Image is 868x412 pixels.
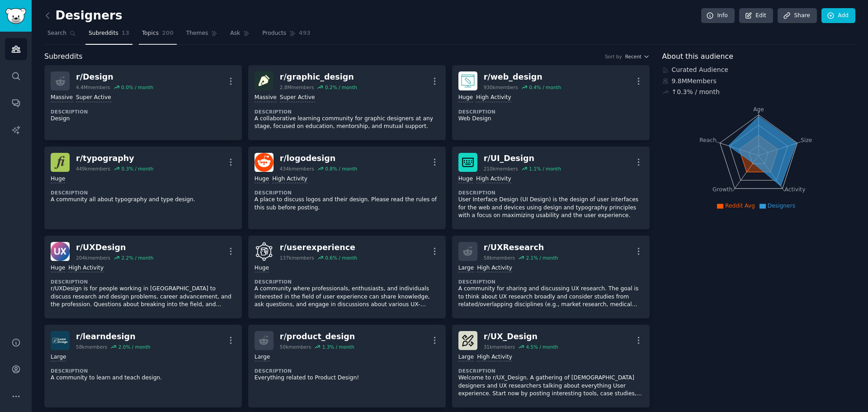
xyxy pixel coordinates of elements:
[452,147,650,229] a: UI_Designr/UI_Design210kmembers1.1% / monthHugeHigh ActivityDescriptionUser Interface Design (UI ...
[272,175,307,184] div: High Activity
[280,331,355,342] div: r/ product_design
[778,8,816,24] a: Share
[458,264,474,273] div: Large
[76,166,110,172] div: 449k members
[662,76,856,86] div: 9.8M Members
[458,115,643,123] p: Web Design
[255,71,274,90] img: graphic_design
[255,242,274,261] img: userexperience
[44,325,242,407] a: learndesignr/learndesign58kmembers2.0% / monthLargeDescriptionA community to learn and teach design.
[51,368,236,374] dt: Description
[121,84,153,90] div: 0.0 % / month
[662,51,733,62] span: About this audience
[458,196,643,220] p: User Interface Design (UI Design) is the design of user interfaces for the web and devices using ...
[529,166,561,172] div: 1.1 % / month
[458,331,477,350] img: UX_Design
[255,368,439,374] dt: Description
[280,166,314,172] div: 434k members
[255,264,269,273] div: Huge
[322,344,354,350] div: 1.3 % / month
[89,29,118,38] span: Subreddits
[458,285,643,309] p: A community for sharing and discussing UX research. The goal is to think about UX research broadl...
[458,189,643,196] dt: Description
[51,94,73,102] div: Massive
[484,153,561,164] div: r/ UI_Design
[255,374,439,382] p: Everything related to Product Design!
[5,8,26,24] img: GummySearch logo
[47,29,66,38] span: Search
[51,175,65,184] div: Huge
[458,109,643,115] dt: Description
[458,153,477,172] img: UI_Design
[484,71,561,83] div: r/ web_design
[121,166,153,172] div: 0.3 % / month
[51,189,236,196] dt: Description
[44,236,242,318] a: UXDesignr/UXDesign204kmembers2.2% / monthHugeHigh ActivityDescriptionr/UXDesign is for people wor...
[325,84,357,90] div: 0.2 % / month
[118,344,151,350] div: 2.0 % / month
[280,255,314,261] div: 137k members
[255,115,439,131] p: A collaborative learning community for graphic designers at any stage, focused on education, ment...
[142,29,159,38] span: Topics
[458,175,473,184] div: Huge
[458,279,643,285] dt: Description
[51,285,236,309] p: r/UXDesign is for people working in [GEOGRAPHIC_DATA] to discuss research and design problems, ca...
[76,242,153,253] div: r/ UXDesign
[526,255,558,261] div: 2.1 % / month
[44,65,242,140] a: r/Design4.4Mmembers0.0% / monthMassiveSuper ActiveDescriptionDesign
[458,374,643,398] p: Welcome to r/UX_Design. A gathering of [DEMOGRAPHIC_DATA] designers and UX researchers talking ab...
[255,189,439,196] dt: Description
[76,71,153,83] div: r/ Design
[325,166,357,172] div: 0.8 % / month
[51,196,236,204] p: A community all about typography and type design.
[51,264,65,273] div: Huge
[458,94,473,102] div: Huge
[477,353,512,362] div: High Activity
[452,65,650,140] a: web_designr/web_design930kmembers0.4% / monthHugeHigh ActivityDescriptionWeb Design
[248,236,446,318] a: userexperiencer/userexperience137kmembers0.6% / monthHugeDescriptionA community where professiona...
[784,186,805,193] tspan: Activity
[255,94,277,102] div: Massive
[672,87,720,97] div: ↑ 0.3 % / month
[821,8,855,24] a: Add
[51,115,236,123] p: Design
[280,153,357,164] div: r/ logodesign
[662,65,856,75] div: Curated Audience
[51,242,70,261] img: UXDesign
[477,264,512,273] div: High Activity
[248,325,446,407] a: r/product_design50kmembers1.3% / monthLargeDescriptionEverything related to Product Design!
[76,255,110,261] div: 204k members
[262,29,286,38] span: Products
[801,137,812,143] tspan: Size
[255,175,269,184] div: Huge
[452,325,650,407] a: UX_Designr/UX_Design31kmembers4.5% / monthLargeHigh ActivityDescriptionWelcome to r/UX_Design. A ...
[476,94,511,102] div: High Activity
[68,264,104,273] div: High Activity
[484,242,558,253] div: r/ UXResearch
[325,255,357,261] div: 0.6 % / month
[85,26,132,45] a: Subreddits13
[248,65,446,140] a: graphic_designr/graphic_design2.8Mmembers0.2% / monthMassiveSuper ActiveDescriptionA collaborativ...
[259,26,313,45] a: Products493
[76,153,153,164] div: r/ typography
[625,53,650,60] button: Recent
[44,51,83,62] span: Subreddits
[255,285,439,309] p: A community where professionals, enthusiasts, and individuals interested in the field of user exp...
[484,344,515,350] div: 31k members
[162,29,174,38] span: 200
[227,26,253,45] a: Ask
[51,353,66,362] div: Large
[44,147,242,229] a: typographyr/typography449kmembers0.3% / monthHugeDescriptionA community all about typography and ...
[529,84,561,90] div: 0.4 % / month
[526,344,558,350] div: 4.5 % / month
[44,9,123,23] h2: Designers
[248,147,446,229] a: logodesignr/logodesign434kmembers0.8% / monthHugeHigh ActivityDescriptionA place to discuss logos...
[76,94,111,102] div: Super Active
[51,109,236,115] dt: Description
[76,344,107,350] div: 58k members
[484,255,515,261] div: 58k members
[76,331,151,342] div: r/ learndesign
[76,84,110,90] div: 4.4M members
[280,71,357,83] div: r/ graphic_design
[183,26,221,45] a: Themes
